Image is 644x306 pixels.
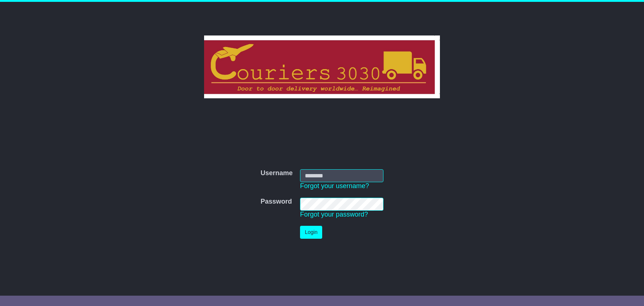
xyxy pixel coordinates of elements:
button: Login [300,226,322,239]
label: Username [261,169,293,177]
a: Forgot your username? [300,182,369,190]
a: Forgot your password? [300,211,368,218]
label: Password [261,198,292,206]
img: Couriers 3030 [204,35,440,98]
